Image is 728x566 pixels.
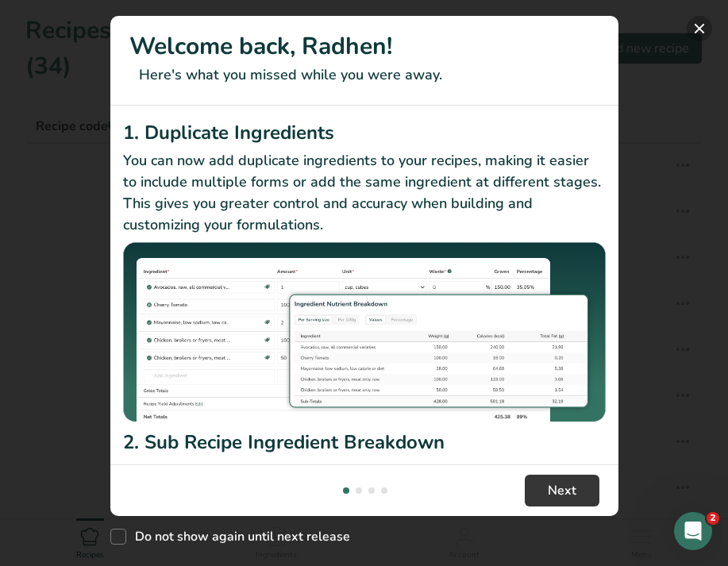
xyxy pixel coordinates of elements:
h1: Welcome back, Radhen! [129,29,599,64]
p: You can now add duplicate ingredients to your recipes, making it easier to include multiple forms... [123,150,606,236]
span: Next [548,481,576,500]
p: Checkout our new Sub Recipe Ingredient breakdown in the recipe builder. You can now see your Reci... [123,460,606,524]
span: Do not show again until next release [126,529,350,545]
h2: 2. Sub Recipe Ingredient Breakdown [123,428,606,456]
button: Next [525,475,599,506]
h2: 1. Duplicate Ingredients [123,118,606,147]
img: Duplicate Ingredients [123,242,606,422]
iframe: Intercom live chat [674,512,712,550]
span: 2 [707,512,719,525]
p: Here's what you missed while you were away. [129,64,599,86]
